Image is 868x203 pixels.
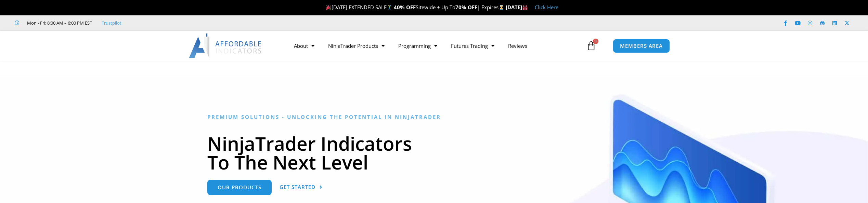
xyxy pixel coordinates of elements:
img: 🎉 [326,5,331,10]
a: Trustpilot [102,19,121,27]
span: MEMBERS AREA [620,43,663,49]
a: Get Started [280,180,323,195]
strong: [DATE] [506,4,528,11]
span: Our Products [218,185,261,190]
a: Reviews [501,38,534,54]
nav: Menu [287,38,585,54]
img: 🏭 [522,5,528,10]
span: Mon - Fri: 8:00 AM – 6:00 PM EST [25,19,92,27]
img: LogoAI | Affordable Indicators – NinjaTrader [189,33,262,58]
a: About [287,38,321,54]
a: Click Here [535,4,558,11]
img: ⌛ [499,5,504,10]
a: NinjaTrader Products [321,38,391,54]
h1: NinjaTrader Indicators To The Next Level [207,134,661,172]
a: Our Products [207,180,272,195]
span: Get Started [280,185,315,190]
a: Futures Trading [444,38,501,54]
strong: 40% OFF [394,4,416,11]
a: Programming [391,38,444,54]
h6: Premium Solutions - Unlocking the Potential in NinjaTrader [207,114,661,120]
span: [DATE] EXTENDED SALE Sitewide + Up To | Expires [324,4,506,11]
a: MEMBERS AREA [613,39,670,53]
span: 0 [593,39,598,44]
img: 🏌️‍♂️ [387,5,392,10]
a: 0 [576,36,606,56]
strong: 70% OFF [455,4,477,11]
